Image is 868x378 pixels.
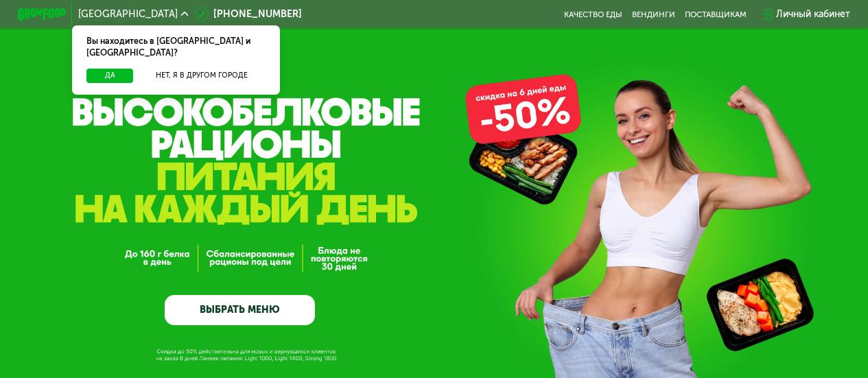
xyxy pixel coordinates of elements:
span: [GEOGRAPHIC_DATA] [78,10,178,19]
a: ВЫБРАТЬ МЕНЮ [165,295,315,325]
div: поставщикам [685,10,747,19]
button: Да [86,69,133,83]
a: [PHONE_NUMBER] [194,7,302,21]
div: Личный кабинет [776,7,850,21]
a: Качество еды [564,10,622,19]
div: Вы находитесь в [GEOGRAPHIC_DATA] и [GEOGRAPHIC_DATA]? [72,25,279,69]
button: Нет, я в другом городе [138,69,265,83]
a: Вендинги [632,10,675,19]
